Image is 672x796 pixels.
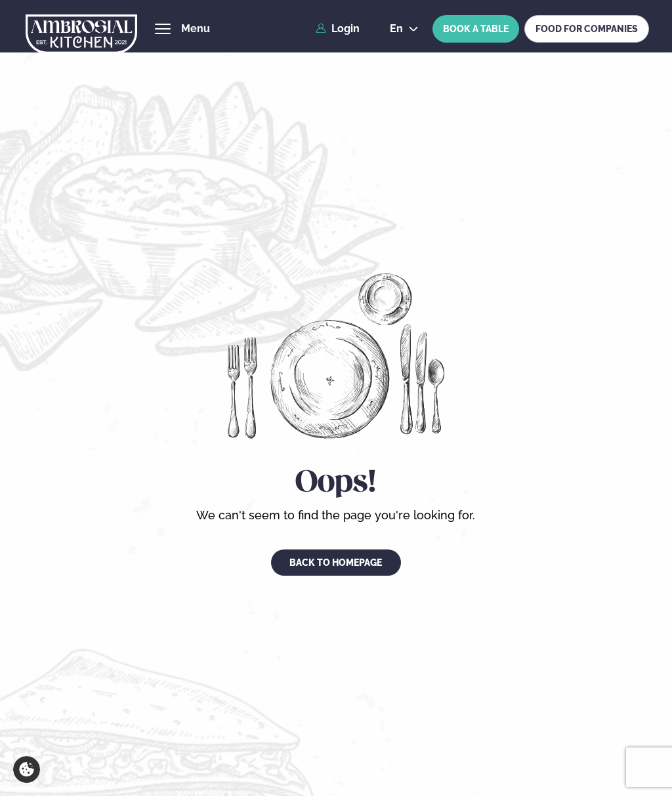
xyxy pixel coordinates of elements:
a: Back to homepage [271,549,401,576]
a: Login [316,23,360,35]
p: We can't seem to find the page you're looking for. [196,507,475,523]
button: hamburger [155,21,171,37]
a: FOOD FOR COMPANIES [524,15,649,43]
span: en [390,24,403,34]
button: BOOK A TABLE [432,15,519,43]
button: en [379,24,429,34]
img: 404 page! [228,273,444,439]
img: logo [26,7,137,61]
h2: Oops! [295,465,377,502]
a: Cookie settings [13,756,40,783]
